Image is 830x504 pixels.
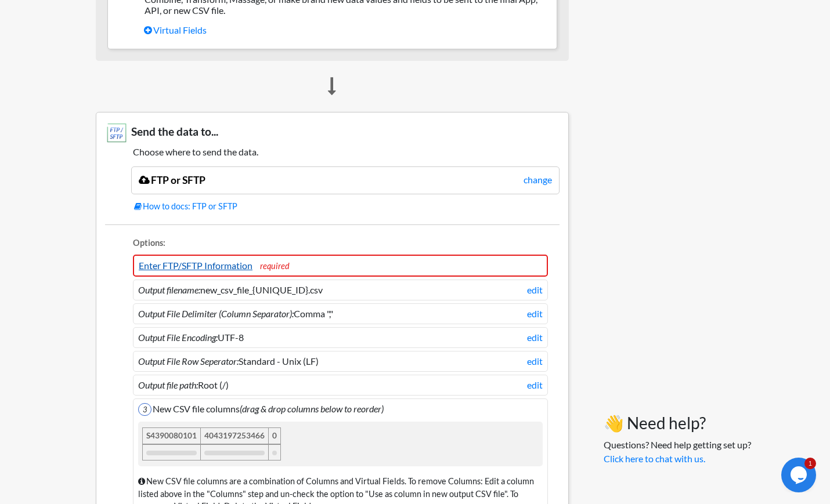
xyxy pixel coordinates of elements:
[260,261,290,271] span: required
[138,356,239,367] i: Output File Row Seperator:
[527,354,543,368] a: edit
[139,260,252,271] a: Enter FTP/SFTP Information
[105,146,560,157] h5: Choose where to send the data.
[134,200,560,213] a: How to docs: FTP or SFTP
[527,307,543,321] a: edit
[133,237,548,252] li: Options:
[240,403,384,414] i: (drag & drop columns below to reorder)
[133,327,548,348] li: UTF-8
[268,427,281,444] div: 0
[604,414,751,433] h3: 👋 Need help?
[144,20,548,40] a: Virtual Fields
[133,303,548,324] li: Comma ","
[200,427,269,444] div: 4043197253466
[138,379,198,390] i: Output file path:
[527,331,543,345] a: edit
[604,453,705,464] a: Click here to chat with us.
[524,173,552,187] a: change
[527,283,543,297] a: edit
[133,280,548,300] li: new_csv_file_{UNIQUE_ID}.csv
[138,403,151,416] span: 3
[133,375,548,396] li: Root (/)
[105,121,560,144] h3: Send the data to...
[138,332,218,343] i: Output File Encoding:
[604,438,751,466] p: Questions? Need help getting set up?
[139,174,205,186] a: FTP or SFTP
[527,378,543,392] a: edit
[133,351,548,372] li: Standard - Unix (LF)
[142,427,201,444] div: S4390080101
[781,458,818,492] iframe: chat widget
[138,284,200,295] i: Output filename:
[138,308,294,319] i: Output File Delimiter (Column Separator):
[105,121,128,144] img: FTP or SFTP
